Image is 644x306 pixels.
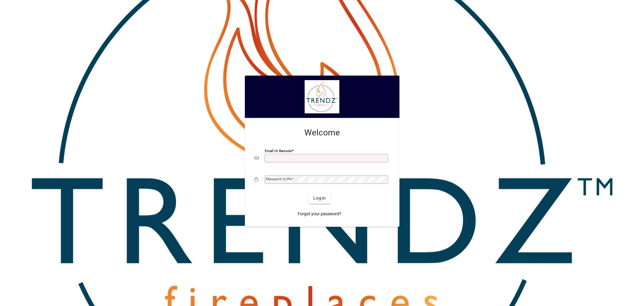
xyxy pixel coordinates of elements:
[309,193,331,204] button: Login
[265,148,292,153] mat-label: Email or Barcode
[255,128,390,138] h2: Welcome
[266,177,292,181] mat-label: Password or Pin
[298,211,341,217] span: Forgot your password?
[313,195,326,201] span: Login
[295,209,344,220] a: Forgot your password?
